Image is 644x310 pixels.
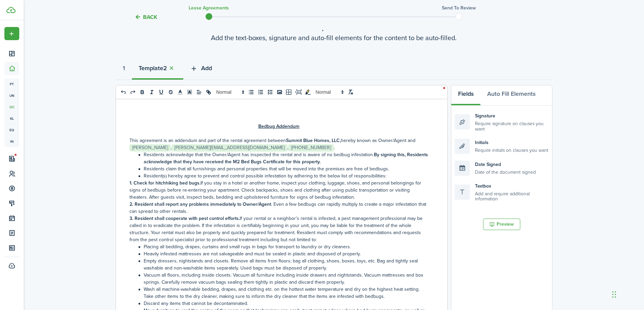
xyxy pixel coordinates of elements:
[137,151,429,165] li: Residents acknowledge that the Owner/Agent has inspected the rental and is aware of no bedbug inf...
[258,123,300,130] u: Bedbug Addendum
[119,88,128,96] button: undo: undo
[137,286,429,300] li: Wash all machine-washable bedding, drapes, and clothing etc. on the hottest water temperature and...
[137,250,429,257] li: Heavily infested mattresses are not salvageable and must be sealed in plastic and disposed of pro...
[610,278,644,310] iframe: Chat Widget
[204,88,213,96] button: link
[144,151,428,165] strong: By signing this, Residents acknowledge that they have received the M2 Bed Bugs Certificate for th...
[137,300,429,307] li: Discard any items that cannot be decontaminated.
[128,88,138,96] button: redo: redo
[275,88,284,96] button: image
[346,88,355,96] button: clean
[4,78,19,90] a: pt
[4,27,19,40] button: Open menu
[201,64,212,73] span: Add
[256,88,265,96] button: list: ordered
[129,215,429,243] p: If your rental or a neighbor’s rental is infested, a pest management professional may be called i...
[129,144,171,151] span: [PERSON_NAME]
[123,64,125,73] strong: 1
[189,4,229,11] h3: Lease Agreements
[129,215,240,222] strong: 3. Resident shall cooperate with pest control efforts.
[137,165,429,172] li: Residents claim that all furnishings and personal properties that will be moved into the premises...
[163,64,167,73] strong: 2
[129,179,200,187] strong: 1. Check for hitchhiking bed bugs.
[137,257,429,272] li: Empty dressers, nightstands and closets. Remove all items from floors; bag all clothing, shoes, b...
[451,85,480,106] button: Fields
[137,272,429,286] li: Vacuum all floors, including inside closets. Vacuum all furniture including inside drawers and ni...
[288,144,334,151] span: [PHONE_NUMBER]
[138,88,147,96] button: bold
[483,219,520,230] button: Preview
[284,88,294,96] button: table-better
[6,7,16,13] img: TenantCloud
[137,243,429,250] li: Placing all bedding, drapes, curtains and small rugs in bags for transport to laundry or dry clea...
[4,124,19,136] a: eq
[167,64,176,72] button: Close tab
[129,179,429,201] p: If you stay in a hotel or another home, inspect your clothing, luggage, shoes, and personal belon...
[294,88,303,96] button: pageBreak
[129,201,429,215] p: . Even a few bedbugs can rapidly multiply to create a major infestation that can spread to other ...
[147,88,157,96] button: italic
[4,90,19,101] a: un
[286,137,341,144] strong: Summit Blue Homes, LLC,
[139,64,163,73] strong: Template
[157,88,166,96] button: underline
[166,88,175,96] button: strike
[129,201,271,208] strong: 2. Resident shall report any problems immediately to Owner/Agent
[265,88,275,96] button: list: check
[4,136,19,147] a: in
[135,13,157,21] button: Back
[129,137,429,151] p: This agreement is an addendum and part of the rental agreement between hereby known as Owner/Agen...
[480,85,542,106] button: Auto Fill Elements
[183,60,219,80] button: Add
[172,144,287,151] span: [PERSON_NAME][EMAIL_ADDRESS][DOMAIN_NAME]
[116,33,552,43] wizard-step-header-description: Add the text-boxes, signature and auto-fill elements for the content to be auto-filled.
[4,101,19,113] a: oc
[4,113,19,124] a: kl
[137,172,429,179] li: Resident(s) hereby agree to prevent and control possible infestation by adhering to the below lis...
[246,88,256,96] button: list: bullet
[442,4,476,11] h3: Send to review
[612,284,616,305] div: Drag
[303,88,313,96] button: toggleMarkYellow: markYellow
